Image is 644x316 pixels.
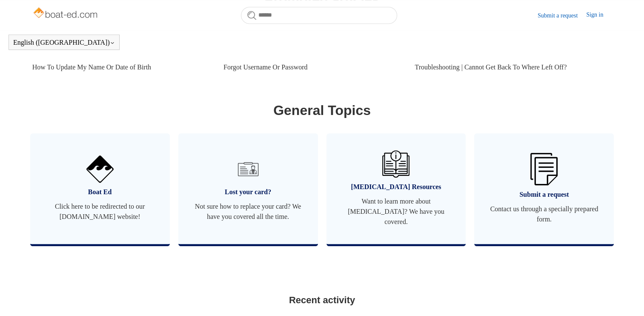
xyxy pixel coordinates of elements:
a: Sign in [586,10,612,20]
input: Search [241,7,397,24]
button: English ([GEOGRAPHIC_DATA]) [13,39,115,46]
span: Submit a request [487,190,601,200]
h2: Recent activity [32,293,612,307]
a: How To Update My Name Or Date of Birth [32,56,211,79]
span: Not sure how to replace your card? We have you covered all the time. [191,201,305,222]
img: 01HZPCYVZMCNPYXCC0DPA2R54M [382,150,409,178]
a: Troubleshooting | Cannot Get Back To Where Left Off? [415,56,606,79]
a: Forgot Username Or Password [223,56,402,79]
a: Submit a request [538,11,586,20]
a: [MEDICAL_DATA] Resources Want to learn more about [MEDICAL_DATA]? We have you covered. [326,133,466,244]
span: Contact us through a specially prepared form. [487,204,601,224]
img: 01HZPCYVNCVF44JPJQE4DN11EA [86,155,114,183]
img: Boat-Ed Help Center home page [32,5,100,22]
img: 01HZPCYW3NK71669VZTW7XY4G9 [530,153,558,186]
span: Click here to be redirected to our [DOMAIN_NAME] website! [43,201,157,222]
img: 01HZPCYVT14CG9T703FEE4SFXC [235,155,262,183]
span: Lost your card? [191,187,305,197]
span: Want to learn more about [MEDICAL_DATA]? We have you covered. [339,196,453,227]
span: [MEDICAL_DATA] Resources [339,182,453,192]
a: Submit a request Contact us through a specially prepared form. [474,133,614,244]
span: Boat Ed [43,187,157,197]
a: Boat Ed Click here to be redirected to our [DOMAIN_NAME] website! [30,133,170,244]
a: Lost your card? Not sure how to replace your card? We have you covered all the time. [178,133,318,244]
h1: General Topics [32,100,612,121]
